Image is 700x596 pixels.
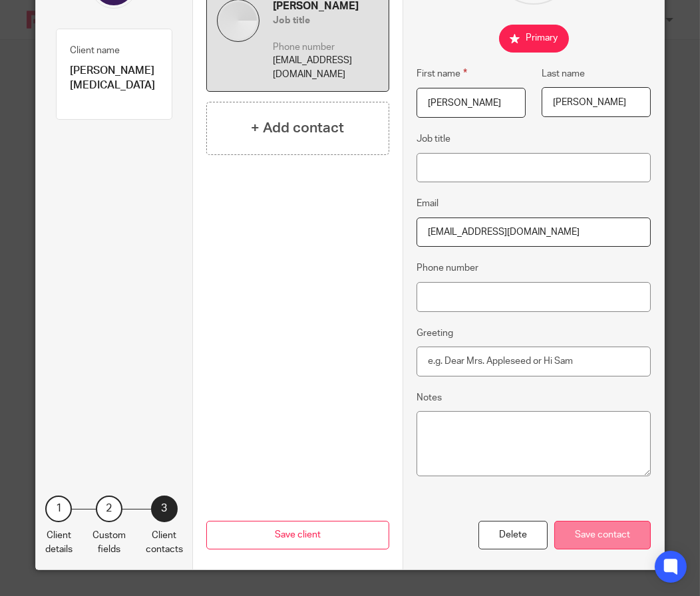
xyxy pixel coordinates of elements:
h4: + Add contact [251,118,344,138]
h5: Job title [273,14,379,27]
p: Phone number [273,41,379,54]
div: Delete [478,521,548,549]
label: Notes [417,391,442,404]
button: Save client [206,521,389,549]
label: Job title [417,132,450,146]
p: Client details [45,529,73,556]
label: Email [417,197,438,210]
p: [EMAIL_ADDRESS][DOMAIN_NAME] [273,54,379,81]
label: Last name [542,67,585,80]
div: 2 [96,496,122,522]
div: Save contact [554,521,651,549]
p: Custom fields [92,529,126,556]
label: Greeting [417,327,453,340]
div: 3 [151,496,178,522]
label: Phone number [417,261,478,275]
div: 1 [45,496,72,522]
label: First name [417,66,467,81]
label: Client name [70,44,120,57]
p: [PERSON_NAME] [MEDICAL_DATA] [70,64,158,92]
p: Client contacts [146,529,183,556]
input: e.g. Dear Mrs. Appleseed or Hi Sam [417,347,651,376]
